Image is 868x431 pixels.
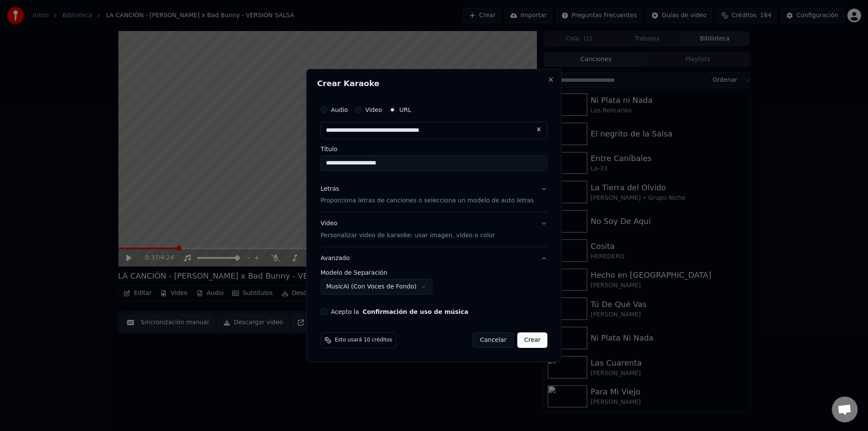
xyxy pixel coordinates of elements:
button: Crear [517,332,547,348]
div: Avanzado [320,270,547,301]
button: Cancelar [473,332,514,348]
button: Acepto la [363,309,468,315]
button: Avanzado [320,247,547,270]
span: Esto usará 10 créditos [335,337,392,344]
label: Título [320,146,547,152]
div: Video [320,220,495,240]
div: Letras [320,185,339,193]
label: Acepto la [331,309,468,315]
button: LetrasProporciona letras de canciones o selecciona un modelo de auto letras [320,178,547,212]
label: URL [399,107,411,113]
button: VideoPersonalizar video de karaoke: usar imagen, video o color [320,213,547,247]
label: Modelo de Separación [320,270,547,276]
label: Audio [331,107,348,113]
label: Video [365,107,382,113]
p: Proporciona letras de canciones o selecciona un modelo de auto letras [320,197,533,205]
h2: Crear Karaoke [317,80,551,87]
p: Personalizar video de karaoke: usar imagen, video o color [320,231,495,240]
